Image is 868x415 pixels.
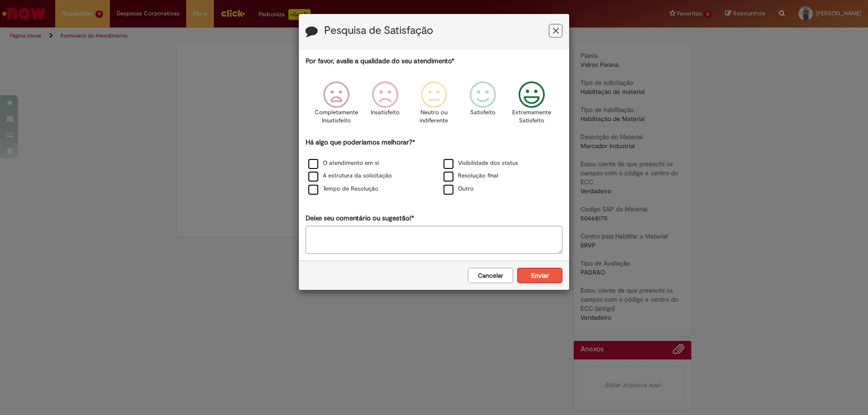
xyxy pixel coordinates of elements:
[306,56,454,66] label: Por favor, avalie a qualidade do seu atendimento*
[468,268,513,283] button: Cancelar
[411,75,457,136] div: Neutro ou indiferente
[443,185,474,193] label: Outro
[460,75,506,136] div: Satisfeito
[443,159,518,168] label: Visibilidade dos status
[443,172,498,180] label: Resolução final
[509,75,555,136] div: Extremamente Satisfeito
[418,108,450,125] p: Neutro ou indiferente
[308,172,392,180] label: A estrutura da solicitação
[470,108,495,117] p: Satisfeito
[315,108,358,125] p: Completamente Insatisfeito
[313,75,359,136] div: Completamente Insatisfeito
[308,185,378,193] label: Tempo de Resolução
[308,159,379,168] label: O atendimento em si
[324,25,433,37] label: Pesquisa de Satisfação
[512,108,551,125] p: Extremamente Satisfeito
[371,108,400,117] p: Insatisfeito
[362,75,408,136] div: Insatisfeito
[306,214,414,223] label: Deixe seu comentário ou sugestão!*
[517,268,562,283] button: Enviar
[306,138,562,196] div: Há algo que poderíamos melhorar?*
